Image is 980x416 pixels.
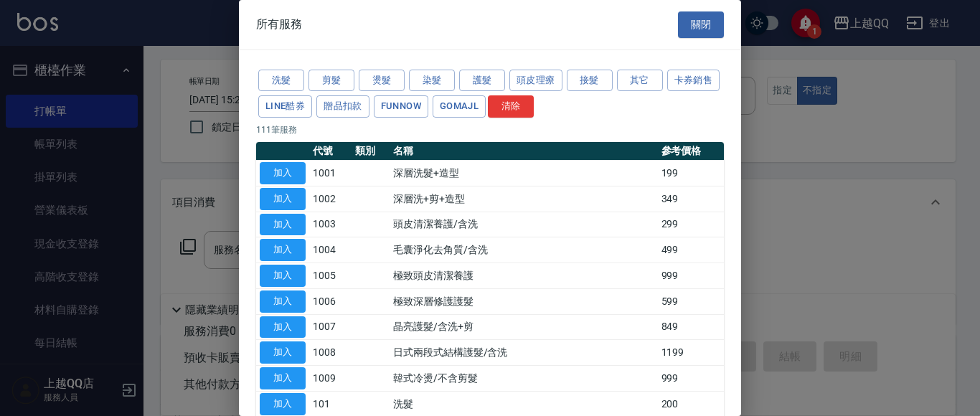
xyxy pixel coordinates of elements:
td: 1008 [309,340,352,366]
button: 接髮 [567,70,613,92]
button: 其它 [617,70,663,92]
td: 1006 [309,288,352,314]
button: 加入 [260,316,306,339]
button: 加入 [260,162,306,184]
button: 加入 [260,188,306,210]
td: 1007 [309,314,352,340]
td: 1199 [658,340,725,366]
button: 加入 [260,290,306,313]
td: 849 [658,314,725,340]
td: 199 [658,161,725,186]
td: 極致深層修護護髮 [390,288,658,314]
th: 名稱 [390,142,658,161]
td: 深層洗+剪+造型 [390,186,658,212]
button: 清除 [488,95,534,118]
button: 卡券銷售 [667,70,720,92]
button: 燙髮 [359,70,405,92]
td: 999 [658,366,725,392]
td: 極致頭皮清潔養護 [390,263,658,289]
button: 染髮 [409,70,455,92]
button: LINE酷券 [258,95,312,118]
td: 299 [658,212,725,237]
td: 999 [658,263,725,289]
td: 頭皮清潔養護/含洗 [390,212,658,237]
button: 加入 [260,393,306,415]
button: 頭皮理療 [509,70,562,92]
td: 1002 [309,186,352,212]
td: 599 [658,288,725,314]
span: 所有服務 [256,17,302,32]
button: 贈品扣款 [316,95,369,118]
button: 剪髮 [308,70,354,92]
th: 代號 [309,142,352,161]
th: 類別 [352,142,390,161]
button: 關閉 [678,11,724,38]
button: 洗髮 [258,70,304,92]
td: 499 [658,237,725,263]
td: 1001 [309,161,352,186]
td: 1003 [309,212,352,237]
button: FUNNOW [374,95,428,118]
td: 晶亮護髮/含洗+剪 [390,314,658,340]
button: GOMAJL [433,95,486,118]
th: 參考價格 [658,142,725,161]
button: 護髮 [459,70,505,92]
td: 日式兩段式結構護髮/含洗 [390,340,658,366]
td: 349 [658,186,725,212]
button: 加入 [260,265,306,287]
td: 1009 [309,366,352,392]
td: 1005 [309,263,352,289]
td: 1004 [309,237,352,263]
button: 加入 [260,341,306,364]
button: 加入 [260,367,306,389]
td: 毛囊淨化去角質/含洗 [390,237,658,263]
p: 111 筆服務 [256,123,724,136]
td: 韓式冷燙/不含剪髮 [390,366,658,392]
button: 加入 [260,214,306,236]
td: 深層洗髮+造型 [390,161,658,186]
button: 加入 [260,239,306,261]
